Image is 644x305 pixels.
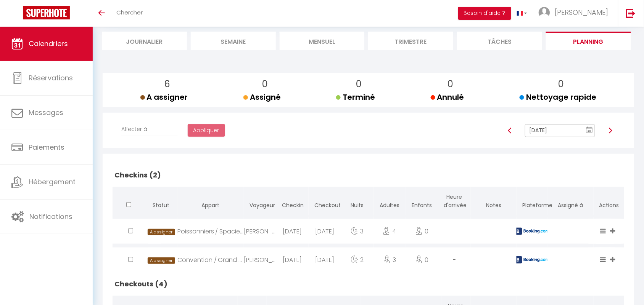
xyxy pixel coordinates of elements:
[626,8,636,18] img: logout
[113,163,624,187] h2: Checkins (2)
[406,248,438,272] div: 0
[471,187,517,217] th: Notes
[188,124,225,137] button: Appliquer
[244,219,276,244] div: [PERSON_NAME]
[588,129,592,133] text: 10
[525,124,595,137] input: Select Date
[438,248,471,272] div: -
[243,92,281,102] span: Assigné
[201,201,219,209] span: Appart
[148,257,175,264] span: A assigner
[6,3,29,26] button: Ouvrir le widget de chat LiveChat
[147,77,188,91] p: 6
[244,187,276,217] th: Voyageur
[607,128,613,134] img: arrow-right3.svg
[336,92,375,102] span: Terminé
[153,201,169,209] span: Statut
[250,77,281,91] p: 0
[526,77,596,91] p: 0
[191,32,276,50] li: Semaine
[438,219,471,244] div: -
[437,77,464,91] p: 0
[374,187,406,217] th: Adultes
[539,7,550,18] img: ...
[555,8,609,17] span: [PERSON_NAME]
[515,228,549,235] img: booking2.png
[431,92,464,102] span: Annulé
[341,219,374,244] div: 3
[406,187,438,217] th: Enfants
[244,248,276,272] div: [PERSON_NAME]
[177,248,244,272] div: Convention / Grand Appart Paris Chic Central
[546,32,631,50] li: Planning
[515,256,549,263] img: booking2.png
[29,177,76,187] span: Hébergement
[116,8,143,16] span: Chercher
[113,272,624,296] h2: Checkouts (4)
[23,6,70,19] img: Super Booking
[457,32,542,50] li: Tâches
[342,77,375,91] p: 0
[29,73,73,83] span: Réservations
[276,219,309,244] div: [DATE]
[148,229,175,235] span: A assigner
[341,187,374,217] th: Nuits
[309,219,341,244] div: [DATE]
[368,32,453,50] li: Trimestre
[458,7,511,20] button: Besoin d'aide ?
[341,248,374,272] div: 2
[29,108,63,117] span: Messages
[517,187,547,217] th: Plateforme
[374,248,406,272] div: 3
[309,248,341,272] div: [DATE]
[29,142,64,152] span: Paiements
[280,32,365,50] li: Mensuel
[547,187,594,217] th: Assigné à
[276,248,309,272] div: [DATE]
[594,187,624,217] th: Actions
[520,92,596,102] span: Nettoyage rapide
[406,219,438,244] div: 0
[29,212,72,221] span: Notifications
[102,32,187,50] li: Journalier
[374,219,406,244] div: 4
[29,39,68,48] span: Calendriers
[276,187,309,217] th: Checkin
[140,92,188,102] span: A assigner
[309,187,341,217] th: Checkout
[177,219,244,244] div: Poissonniers / Spacieux appart vu [GEOGRAPHIC_DATA]
[507,128,513,134] img: arrow-left3.svg
[438,187,471,217] th: Heure d'arrivée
